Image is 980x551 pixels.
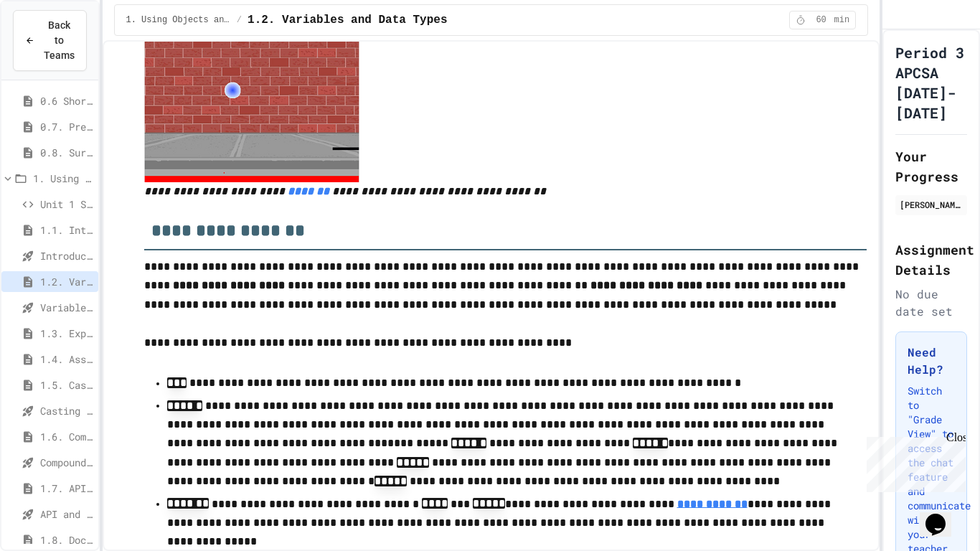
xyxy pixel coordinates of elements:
span: 1.4. Assignment and Input [40,352,93,367]
span: 1. Using Objects and Methods [126,14,231,26]
iframe: chat widget [861,431,966,492]
button: Back to Teams [13,10,87,71]
span: API and Libraries - Topic 1.7 [40,507,93,522]
span: 0.7. Pretest for the AP CSA Exam [40,119,93,134]
span: 1.5. Casting and Ranges of Values [40,377,93,392]
div: Chat with us now!Close [6,6,99,91]
iframe: chat widget [920,494,966,537]
div: [PERSON_NAME] [900,198,963,211]
h1: Period 3 APCSA [DATE]-[DATE] [895,42,967,123]
span: 1.1. Introduction to Algorithms, Programming, and Compilers [40,222,93,237]
span: Casting and Ranges of variables - Quiz [40,403,93,418]
h2: Your Progress [895,146,967,187]
span: 1.2. Variables and Data Types [248,11,447,29]
span: Introduction to Algorithms, Programming, and Compilers [40,248,93,263]
span: 1.7. APIs and Libraries [40,481,93,496]
span: 1.3. Expressions and Output [New] [40,326,93,341]
div: No due date set [895,286,967,320]
span: 0.6 Short PD Pretest [40,93,93,108]
span: 1.2. Variables and Data Types [40,274,93,289]
span: min [834,14,850,26]
span: / [237,14,242,26]
span: 1. Using Objects and Methods [33,171,93,186]
span: Variables and Data Types - Quiz [40,300,93,315]
span: 1.8. Documentation with Comments and Preconditions [40,532,93,547]
span: 60 [810,14,833,26]
h2: Assignment Details [895,240,967,280]
span: Back to Teams [44,18,75,63]
span: 1.6. Compound Assignment Operators [40,429,93,444]
span: Compound assignment operators - Quiz [40,455,93,470]
span: Unit 1 Sandbox for Notes [40,197,93,212]
h3: Need Help? [908,344,955,378]
span: 0.8. Survey [40,145,93,160]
